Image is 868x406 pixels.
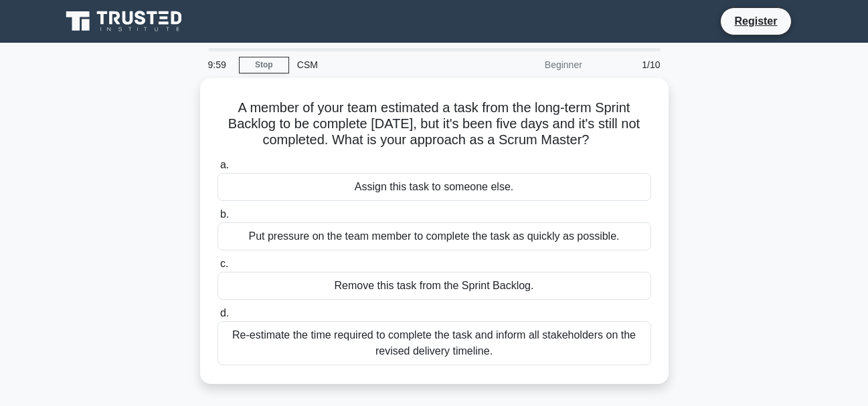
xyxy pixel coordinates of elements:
[473,51,590,78] div: Beginner
[220,307,229,319] span: d.
[218,272,651,300] div: Remove this task from the Sprint Backlog.
[218,321,651,365] div: Re-estimate the time required to complete the task and inform all stakeholders on the revised del...
[218,173,651,201] div: Assign this task to someone else.
[220,208,229,220] span: b.
[216,99,653,149] h5: A member of your team estimated a task from the long-term Sprint Backlog to be complete [DATE], b...
[726,13,785,29] a: Register
[200,51,239,78] div: 9:59
[239,57,289,73] a: Stop
[220,258,228,269] span: c.
[220,159,229,170] span: a.
[218,222,651,250] div: Put pressure on the team member to complete the task as quickly as possible.
[590,51,669,78] div: 1/10
[289,51,473,78] div: CSM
